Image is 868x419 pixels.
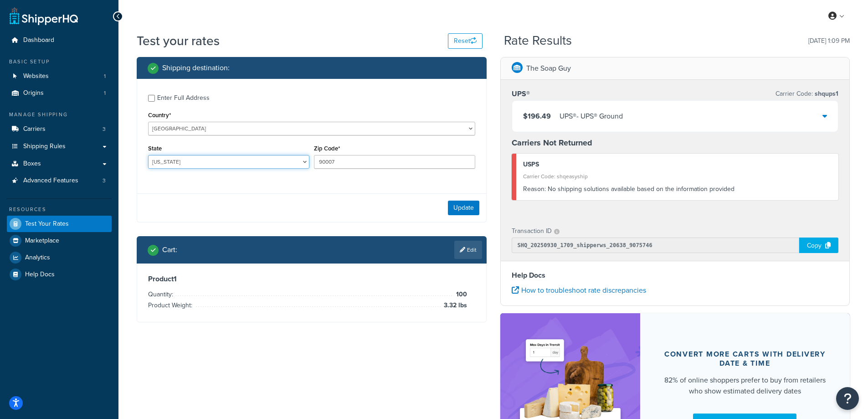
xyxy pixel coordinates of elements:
[523,170,832,183] div: Carrier Code: shqeasyship
[523,158,832,171] div: USPS
[512,270,839,281] h4: Help Docs
[314,145,340,152] label: Zip Code*
[7,32,112,49] a: Dashboard
[7,111,112,119] div: Manage Shipping
[523,111,551,121] span: $196.49
[776,88,838,100] p: Carrier Code:
[523,183,832,196] div: No shipping solutions available based on the information provided
[7,216,112,232] a: Test Your Rates
[23,89,44,97] span: Origins
[512,89,530,98] h3: UPS®
[23,143,66,150] span: Shipping Rules
[23,72,49,80] span: Websites
[23,125,46,133] span: Carriers
[813,89,838,98] span: shqups1
[836,387,859,410] button: Open Resource Center
[512,285,646,295] a: How to troubleshoot rate discrepancies
[148,300,195,310] span: Product Weight:
[25,237,59,245] span: Marketplace
[148,290,175,299] span: Quantity:
[7,172,112,189] a: Advanced Features3
[25,254,50,262] span: Analytics
[662,375,828,397] div: 82% of online shoppers prefer to buy from retailers who show estimated delivery dates
[448,201,479,215] button: Update
[148,274,475,284] h3: Product 1
[526,62,571,75] p: The Soap Guy
[560,110,623,123] div: UPS® - UPS® Ground
[7,85,112,102] a: Origins1
[454,241,482,259] a: Edit
[103,177,106,185] span: 3
[799,238,838,253] div: Copy
[23,160,41,168] span: Boxes
[157,92,210,104] div: Enter Full Address
[23,177,78,185] span: Advanced Features
[7,266,112,283] a: Help Docs
[442,300,467,311] span: 3.32 lbs
[512,137,592,149] strong: Carriers Not Returned
[7,58,112,66] div: Basic Setup
[162,64,230,72] h2: Shipping destination :
[7,233,112,249] a: Marketplace
[448,33,483,49] button: Reset
[137,32,220,50] h1: Test your rates
[454,289,467,300] span: 100
[148,112,171,119] label: Country*
[23,36,54,44] span: Dashboard
[104,72,106,80] span: 1
[808,35,850,47] p: [DATE] 1:09 PM
[162,246,177,254] h2: Cart :
[512,225,552,238] p: Transaction ID
[7,172,112,189] li: Advanced Features
[7,249,112,266] a: Analytics
[148,145,162,152] label: State
[523,184,546,194] span: Reason:
[25,271,55,279] span: Help Docs
[25,220,69,228] span: Test Your Rates
[148,95,155,102] input: Enter Full Address
[7,68,112,85] li: Websites
[504,34,572,48] h2: Rate Results
[104,89,106,97] span: 1
[103,125,106,133] span: 3
[7,138,112,155] a: Shipping Rules
[7,155,112,172] a: Boxes
[7,121,112,138] li: Carriers
[7,68,112,85] a: Websites1
[7,121,112,138] a: Carriers3
[662,350,828,368] div: Convert more carts with delivery date & time
[7,85,112,102] li: Origins
[7,206,112,213] div: Resources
